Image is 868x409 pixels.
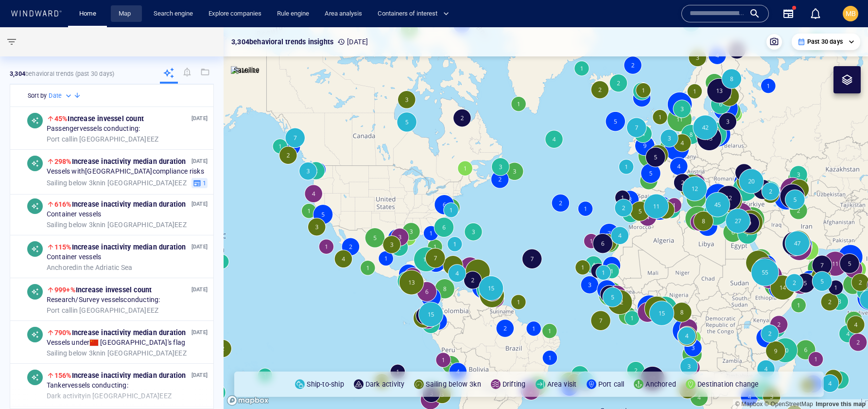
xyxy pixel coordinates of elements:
p: Satellite [234,64,260,76]
p: Drifting [503,378,526,390]
span: Sailing below 3kn [47,178,100,186]
a: Home [75,5,100,22]
h6: Sort by [28,91,47,101]
span: Container vessels [47,253,101,262]
span: Vessels under [GEOGRAPHIC_DATA] 's flag [47,338,185,347]
span: Sailing below 3kn [47,349,100,356]
span: Vessels with [GEOGRAPHIC_DATA] compliance risks [47,167,204,176]
a: Rule engine [273,5,313,22]
span: 298% [54,158,72,165]
a: Map feedback [816,401,866,408]
button: Containers of interest [374,5,457,22]
p: [DATE] [191,114,208,123]
p: [DATE] [191,285,208,294]
span: Increase in activity median duration [54,243,186,251]
span: 45% [54,115,68,123]
h6: Date [49,91,62,101]
div: Date [49,91,73,101]
p: Anchored [645,378,676,390]
span: Increase in vessel count [54,115,144,123]
p: Ship-to-ship [307,378,344,390]
p: [DATE] [191,328,208,337]
span: Container vessels [47,210,101,219]
p: Dark activity [365,378,405,390]
p: Area visit [547,378,577,390]
strong: 3,304 [10,70,25,77]
span: 156% [54,372,72,379]
span: Anchored [47,263,77,271]
span: in [GEOGRAPHIC_DATA] EEZ [47,349,187,357]
span: in [GEOGRAPHIC_DATA] EEZ [47,178,187,187]
p: [DATE] [191,242,208,251]
a: Mapbox logo [226,395,269,406]
a: Area analysis [321,5,366,22]
iframe: Chat [827,365,861,402]
p: Port call [598,378,625,390]
span: MB [846,10,856,18]
span: 616% [54,200,72,208]
a: OpenStreetMap [764,401,813,408]
span: 115% [54,243,72,251]
img: satellite [231,66,260,76]
canvas: Map [224,27,868,409]
button: Map [111,5,142,22]
span: Increase in activity median duration [54,329,186,337]
span: Increase in activity median duration [54,200,186,208]
span: in [GEOGRAPHIC_DATA] EEZ [47,135,158,143]
button: 1 [191,178,208,188]
span: in the Adriatic Sea [47,263,132,272]
span: Increase in activity median duration [54,158,186,165]
span: Port call [47,135,72,142]
p: [DATE] [191,199,208,209]
span: Increase in activity median duration [54,372,186,379]
div: Notification center [810,8,821,19]
span: Port call [47,306,72,314]
a: Explore companies [205,5,265,22]
span: 1 [201,178,206,187]
button: MB [841,4,860,23]
button: Home [72,5,103,22]
a: Mapbox [735,401,763,408]
span: Passenger vessels conducting: [47,124,140,133]
p: [DATE] [191,157,208,166]
div: Past 30 days [798,37,854,46]
p: Destination change [697,378,759,390]
p: [DATE] [191,371,208,380]
span: Tanker vessels conducting: [47,381,128,390]
p: 3,304 behavioral trends insights [231,36,333,48]
p: Past 30 days [807,37,843,46]
span: 999+% [54,286,76,294]
span: in [GEOGRAPHIC_DATA] EEZ [47,220,187,229]
span: 790% [54,329,72,337]
span: Sailing below 3kn [47,220,100,228]
a: Search engine [150,5,197,22]
span: Containers of interest [378,8,449,19]
p: [DATE] [337,36,368,48]
p: behavioral trends (Past 30 days) [10,70,114,78]
span: in [GEOGRAPHIC_DATA] EEZ [47,306,158,315]
span: Research/Survey vessels conducting: [47,296,160,304]
a: Map [115,5,138,22]
span: Increase in vessel count [54,286,152,294]
p: Sailing below 3kn [426,378,481,390]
